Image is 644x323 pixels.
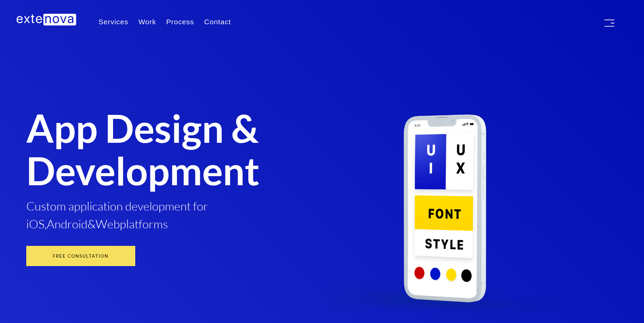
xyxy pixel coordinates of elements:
a: Process [161,13,199,30]
a: Contact [199,13,236,30]
div: Custom application development for , & platforms [26,197,317,233]
a: Web [96,217,120,231]
a: Free Consultation [26,246,135,266]
h1: App Design & Development [26,106,317,192]
a: Android [47,217,87,231]
img: Extenova [16,13,77,26]
a: iOS [26,217,44,231]
img: Menu [604,20,614,27]
a: Services [94,13,134,30]
a: Work [133,13,161,30]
